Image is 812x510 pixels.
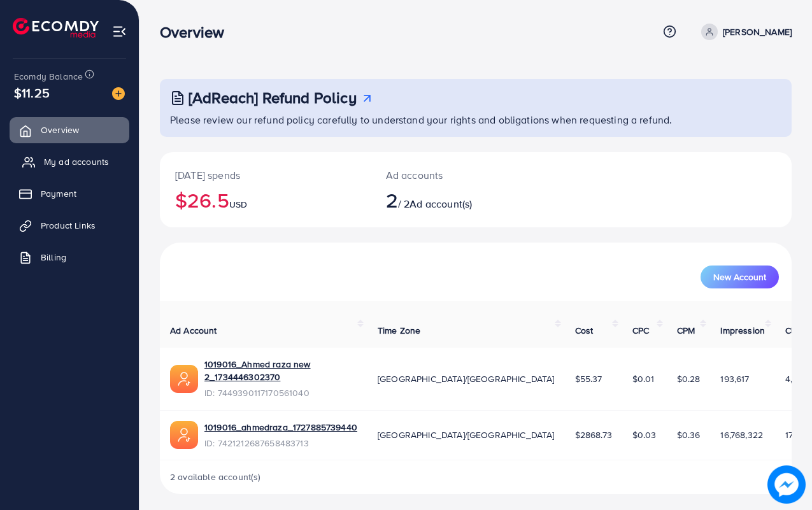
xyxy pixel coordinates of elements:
span: Overview [41,124,79,136]
span: $11.25 [14,83,50,102]
img: ic-ads-acc.e4c84228.svg [170,365,198,393]
span: My ad accounts [44,155,109,168]
span: CPC [632,324,649,337]
span: [GEOGRAPHIC_DATA]/[GEOGRAPHIC_DATA] [378,429,555,441]
span: USD [229,198,247,211]
span: Clicks [785,324,809,337]
h2: $26.5 [175,188,355,212]
a: Overview [10,117,129,143]
span: 2 [386,185,398,215]
a: Billing [10,244,129,270]
span: ID: 7449390117170561040 [204,386,357,399]
span: 193,617 [720,372,749,385]
a: 1019016_Ahmed raza new 2_1734446302370 [204,358,357,384]
a: My ad accounts [10,149,129,174]
span: CPM [677,324,695,337]
img: menu [112,24,127,39]
span: Billing [41,251,66,264]
img: image [112,87,125,100]
button: New Account [701,266,779,288]
h3: Overview [160,23,234,41]
span: Cost [575,324,594,337]
span: $0.28 [677,372,701,385]
span: Ecomdy Balance [14,70,83,83]
span: 2 available account(s) [170,471,261,483]
span: $0.03 [632,429,657,441]
a: [PERSON_NAME] [696,24,792,40]
span: Product Links [41,219,96,232]
span: Ad account(s) [410,197,472,211]
p: Ad accounts [386,167,513,183]
a: Payment [10,181,129,206]
span: 4,218 [785,372,806,385]
img: logo [13,18,99,38]
span: $0.01 [632,372,655,385]
span: $55.37 [575,372,602,385]
span: Ad Account [170,324,217,337]
p: Please review our refund policy carefully to understand your rights and obligations when requesti... [170,112,784,127]
span: ID: 7421212687658483713 [204,437,357,450]
span: $2868.73 [575,429,612,441]
p: [PERSON_NAME] [723,24,792,39]
span: $0.36 [677,429,701,441]
a: 1019016_ahmedraza_1727885739440 [204,421,357,434]
h3: [AdReach] Refund Policy [189,89,357,107]
p: [DATE] spends [175,167,355,183]
a: Product Links [10,213,129,238]
img: image [767,465,805,503]
span: 179,116 [785,429,811,441]
span: Payment [41,187,76,200]
span: [GEOGRAPHIC_DATA]/[GEOGRAPHIC_DATA] [378,372,555,385]
span: 16,768,322 [720,429,763,441]
span: Impression [720,324,765,337]
span: Time Zone [378,324,420,337]
span: New Account [713,273,766,281]
img: ic-ads-acc.e4c84228.svg [170,421,198,449]
h2: / 2 [386,188,513,212]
